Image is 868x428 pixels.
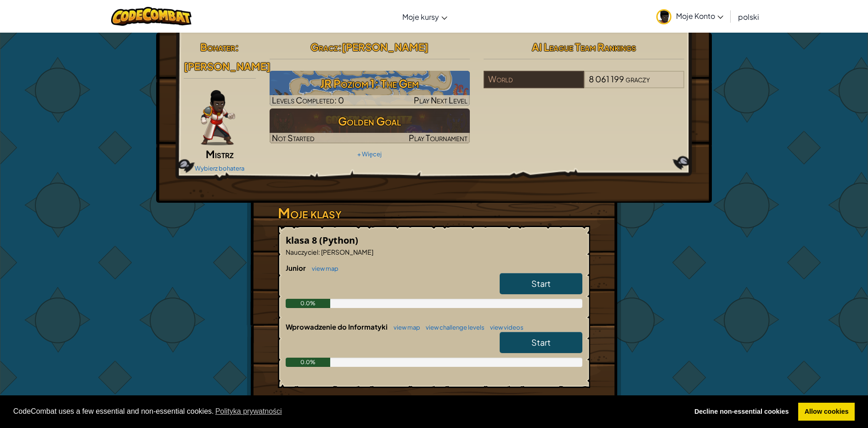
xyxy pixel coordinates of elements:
[532,40,636,53] span: AI League Team Rankings
[195,165,244,172] a: Wybierz bohatera
[656,9,671,24] img: avatar
[286,358,330,367] div: 0.0%
[589,74,624,84] span: 8 061 199
[531,337,551,348] span: Start
[272,95,344,105] span: Levels Completed: 0
[342,40,428,53] span: [PERSON_NAME]
[688,403,795,421] a: deny cookies
[278,203,590,223] h3: Moje klasy
[270,71,470,106] a: Play Next Level
[676,11,723,21] span: Moje Konto
[286,234,319,246] span: klasa 8
[270,111,470,131] h3: Golden Goal
[409,132,468,143] span: Play Tournament
[270,73,470,94] h3: JR Poziom 1: The Gem
[652,2,728,31] a: Moje Konto
[214,405,283,418] a: learn more about cookies
[398,4,452,29] a: Moje kursy
[318,248,320,256] span: :
[272,132,315,143] span: Not Started
[798,403,855,421] a: allow cookies
[286,248,318,256] span: Nauczyciel
[338,40,342,53] span: :
[13,405,681,418] span: CodeCombat uses a few essential and non-essential cookies.
[320,248,373,256] span: [PERSON_NAME]
[206,148,234,160] span: Mistrz
[402,12,439,22] span: Moje kursy
[484,80,684,90] a: World8 061 199graczy
[200,40,235,53] span: Bohater
[111,7,192,26] img: CodeCombat logo
[389,324,420,331] a: view map
[357,150,382,158] a: + Więcej
[485,324,524,331] a: view videos
[421,324,485,331] a: view challenge levels
[270,71,470,106] img: JR Poziom 1: The Gem
[733,4,764,29] a: polski
[738,12,759,22] span: polski
[307,265,338,272] a: view map
[414,95,468,105] span: Play Next Level
[235,40,239,53] span: :
[201,90,235,145] img: champion-pose.png
[310,40,338,53] span: Gracz
[286,322,389,331] span: Wprowadzenie do Informatyki
[270,108,470,143] a: Golden GoalNot StartedPlay Tournament
[286,299,330,308] div: 0.0%
[270,108,470,143] img: Golden Goal
[184,60,271,73] span: [PERSON_NAME]
[626,74,650,84] span: graczy
[286,263,307,272] span: Junior
[531,278,551,289] span: Start
[484,71,584,88] div: World
[319,234,358,246] span: (Python)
